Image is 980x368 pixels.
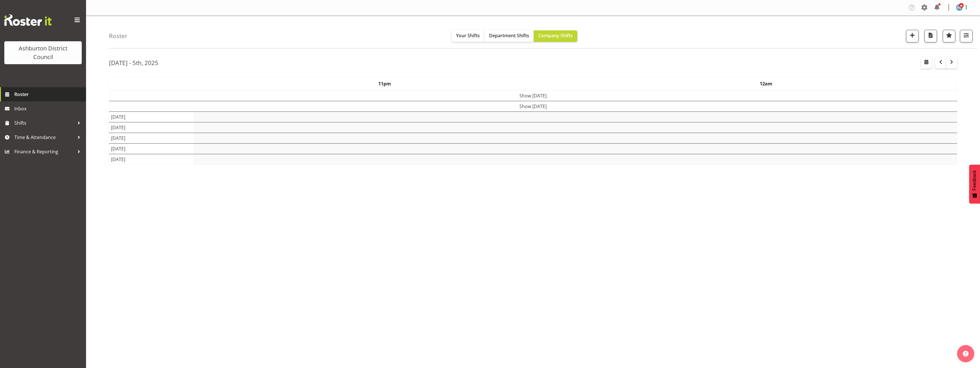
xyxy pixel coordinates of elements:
[575,77,957,90] th: 12am
[10,44,76,61] div: Ashburton District Council
[109,33,127,39] h4: Roster
[489,32,529,39] span: Department Shifts
[484,30,534,42] button: Department Shifts
[969,165,980,203] button: Feedback - Show survey
[956,4,963,11] img: ellen-nicol5656.jpg
[109,59,158,66] h2: [DATE] - 5th, 2025
[534,30,577,42] button: Company Shifts
[960,30,973,42] button: Filter Shifts
[924,30,937,42] button: Download a PDF of the roster according to the set date range.
[14,119,75,127] span: Shifts
[456,32,480,39] span: Your Shifts
[109,143,194,154] td: [DATE]
[109,154,194,165] td: [DATE]
[14,90,83,99] span: Roster
[109,101,957,111] td: Show [DATE]
[963,351,969,357] img: help-xxl-2.png
[109,111,194,122] td: [DATE]
[972,170,977,190] span: Feedback
[4,14,52,26] img: Rosterit website logo
[109,90,957,101] td: Show [DATE]
[921,57,932,68] button: Select a specific date within the roster.
[109,133,194,143] td: [DATE]
[943,30,955,42] button: Highlight an important date within the roster.
[906,30,919,42] button: Add a new shift
[109,122,194,133] td: [DATE]
[538,32,573,39] span: Company Shifts
[14,133,75,142] span: Time & Attendance
[14,104,83,113] span: Inbox
[14,147,75,156] span: Finance & Reporting
[194,77,575,90] th: 11pm
[451,30,484,42] button: Your Shifts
